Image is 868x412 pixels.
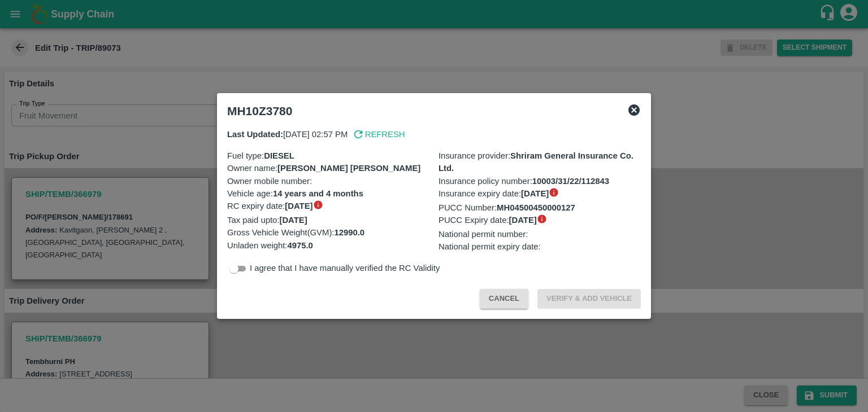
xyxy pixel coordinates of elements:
b: 10003/31/22/112843 [532,177,609,186]
p: [DATE] 02:57 PM [227,128,348,141]
b: Last Updated: [227,130,283,139]
b: [DATE] [279,216,307,225]
p: Insurance policy number : [439,175,641,187]
button: Refresh [352,128,405,141]
p: Unladen weight : [227,239,429,252]
p: Owner mobile number : [227,175,429,187]
p: Refresh [365,128,405,141]
p: Vehicle age : [227,187,429,200]
p: Gross Vehicle Weight(GVM) : [227,226,429,239]
span: RC expiry date : [227,200,313,212]
b: DIESEL [264,151,294,160]
span: PUCC Expiry date : [439,214,537,226]
p: Owner name : [227,162,429,174]
p: National permit number : [439,228,641,240]
span: National permit expiry date : [439,240,541,253]
span: Insurance expiry date : [439,187,549,200]
p: Tax paid upto : [227,214,429,226]
b: [DATE] [285,201,313,211]
b: Shriram General Insurance Co. Ltd. [439,151,633,173]
p: PUCC Number : [439,201,641,214]
p: Fuel type : [227,150,429,162]
b: [PERSON_NAME] [PERSON_NAME] [277,164,420,173]
button: Cancel [480,289,528,309]
p: I agree that I have manually verified the RC Validity [250,262,440,274]
b: 4975.0 [287,241,313,250]
b: MH04500450000127 [497,203,575,212]
b: 14 years and 4 months [273,189,363,198]
b: [DATE] [509,216,537,225]
b: 12990.0 [334,228,364,237]
p: Insurance provider : [439,150,641,175]
b: [DATE] [521,189,549,198]
b: MH10Z3780 [227,104,292,117]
